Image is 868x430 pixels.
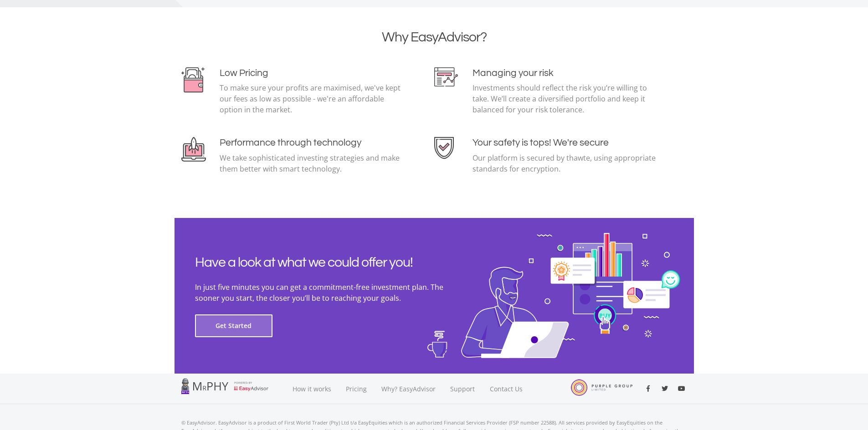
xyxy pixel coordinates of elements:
a: Pricing [339,374,374,404]
h4: Your safety is tops! We're secure [473,137,658,148]
p: We take sophisticated investing strategies and make them better with smart technology. [220,152,405,174]
button: Get Started [195,314,272,337]
h2: Why EasyAdvisor? [181,29,687,46]
h2: Have a look at what we could offer you! [195,254,468,271]
a: How it works [285,374,339,404]
a: Contact Us [483,374,531,404]
h4: Managing your risk [473,67,658,79]
p: Our platform is secured by thawte, using appropriate standards for encryption. [473,152,658,174]
h4: Low Pricing [220,67,405,79]
p: In just five minutes you can get a commitment-free investment plan. The sooner you start, the clo... [195,282,468,304]
a: Why? EasyAdvisor [374,374,443,404]
h4: Performance through technology [220,137,405,148]
p: Investments should reflect the risk you’re willing to take. We’ll create a diversified portfolio ... [473,82,658,115]
p: To make sure your profits are maximised, we've kept our fees as low as possible - we're an afford... [220,82,405,115]
a: Support [443,374,483,404]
